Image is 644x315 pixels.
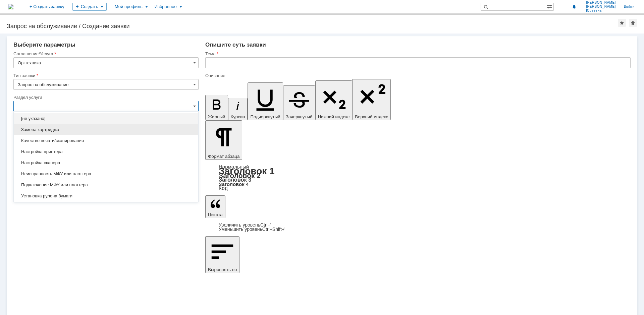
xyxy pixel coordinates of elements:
span: Подключение МФУ или плоттера [18,182,194,188]
span: Замена картриджа [18,127,194,132]
button: Зачеркнутый [283,85,315,120]
div: Создать [72,3,107,11]
button: Выровнять по [205,236,239,273]
span: [PERSON_NAME] [586,5,616,9]
a: Заголовок 4 [219,181,249,187]
div: Раздел услуги [13,95,197,100]
span: Расширенный поиск [547,3,553,9]
span: Юрьевна [586,9,616,13]
span: [PERSON_NAME] [586,1,616,5]
span: Настройка сканера [18,160,194,166]
button: Жирный [205,95,228,120]
span: Нижний индекс [318,114,350,119]
span: Формат абзаца [208,154,239,159]
span: Ctrl+' [260,222,271,228]
div: Запрос на обслуживание / Создание заявки [7,23,618,29]
a: Нормальный [219,164,249,170]
span: Ctrl+Shift+' [262,227,285,232]
div: Сделать домашней страницей [629,19,637,27]
img: logo [8,4,13,9]
span: Качество печати/сканирования [18,138,194,143]
div: Добавить в избранное [618,19,626,27]
span: Подчеркнутый [250,114,280,119]
button: Нижний индекс [315,80,353,120]
button: Формат абзаца [205,120,242,160]
span: Курсив [231,114,245,119]
a: Decrease [219,227,285,232]
span: Цитата [208,212,223,217]
a: Заголовок 1 [219,166,275,176]
span: Зачеркнутый [286,114,313,119]
div: Соглашение/Услуга [13,52,197,56]
a: Код [219,185,228,191]
div: Тема [205,52,629,56]
span: Установка рулона бумаги [18,193,194,199]
span: Опишите суть заявки [205,42,266,48]
span: Настройка принтера [18,149,194,154]
a: Заголовок 2 [219,172,261,179]
button: Верхний индекс [352,79,391,120]
button: Подчеркнутый [248,82,283,120]
a: Заголовок 3 [219,177,251,183]
span: Выровнять по [208,267,237,272]
div: Формат абзаца [205,165,631,191]
div: Описание [205,73,629,78]
span: Неисправность МФУ или плоттера [18,171,194,177]
a: Increase [219,222,271,228]
a: Перейти на домашнюю страницу [8,4,13,9]
button: Цитата [205,195,225,218]
span: Верхний индекс [355,114,388,119]
span: Жирный [208,114,225,119]
span: [не указано] [18,116,194,121]
button: Курсив [228,98,248,120]
div: Тип заявки [13,73,197,78]
span: Выберите параметры [13,42,75,48]
div: Цитата [205,223,631,232]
